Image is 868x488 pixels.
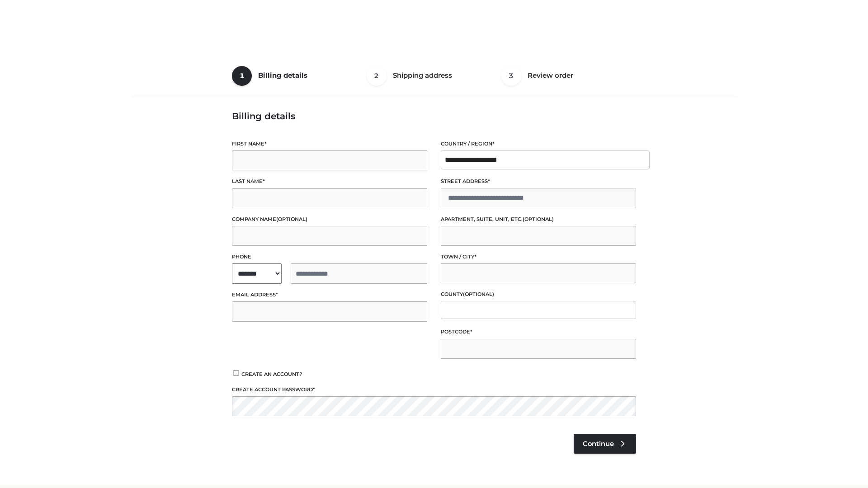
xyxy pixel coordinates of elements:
span: 3 [501,66,521,86]
label: First name [232,140,427,148]
label: Postcode [441,328,636,336]
span: Create an account? [241,371,302,377]
span: (optional) [463,291,494,297]
label: Town / City [441,253,636,261]
label: Email address [232,291,427,299]
label: County [441,290,636,299]
span: (optional) [523,216,554,222]
label: Apartment, suite, unit, etc. [441,215,636,224]
label: Street address [441,177,636,186]
span: Shipping address [393,71,452,80]
label: Create account password [232,385,636,394]
span: Review order [528,71,573,80]
label: Phone [232,253,427,261]
label: Company name [232,215,427,224]
h3: Billing details [232,111,636,122]
a: Continue [574,434,636,454]
span: Continue [583,440,614,448]
span: Billing details [258,71,307,80]
label: Last name [232,177,427,186]
span: 2 [367,66,387,86]
span: (optional) [276,216,307,222]
label: Country / Region [441,140,636,148]
span: 1 [232,66,252,86]
input: Create an account? [232,370,240,376]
